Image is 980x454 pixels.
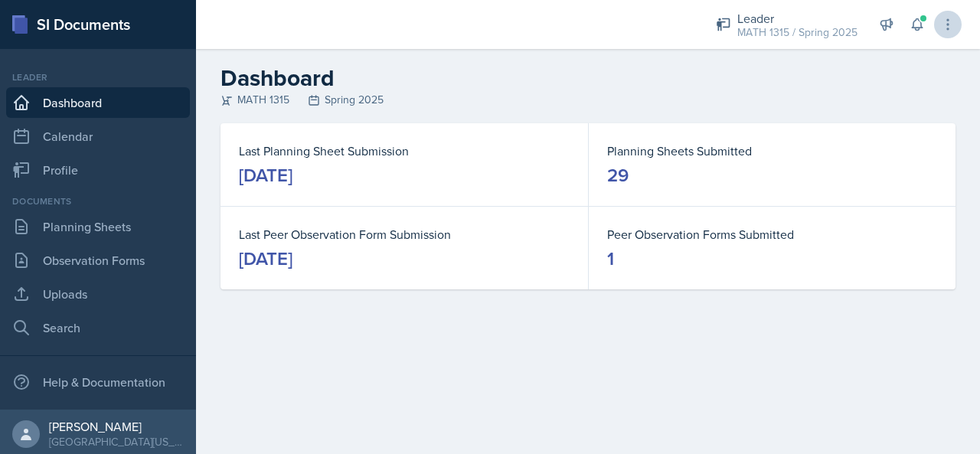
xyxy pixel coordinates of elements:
a: Uploads [6,279,190,309]
dt: Last Peer Observation Form Submission [239,225,570,243]
div: [DATE] [239,247,292,271]
div: Help & Documentation [6,367,190,397]
div: 1 [607,247,614,271]
a: Profile [6,155,190,185]
dt: Last Planning Sheet Submission [239,142,570,160]
h2: Dashboard [220,64,955,92]
div: Leader [737,9,857,28]
div: Documents [6,194,190,208]
a: Planning Sheets [6,211,190,242]
div: Leader [6,70,190,84]
div: MATH 1315 Spring 2025 [220,92,955,108]
dt: Peer Observation Forms Submitted [607,225,937,243]
div: MATH 1315 / Spring 2025 [737,24,857,41]
a: Search [6,312,190,343]
dt: Planning Sheets Submitted [607,142,937,160]
a: Calendar [6,121,190,152]
a: Observation Forms [6,245,190,276]
div: [PERSON_NAME] [49,419,184,434]
div: 29 [607,163,629,188]
div: [DATE] [239,163,292,188]
div: [GEOGRAPHIC_DATA][US_STATE] [49,434,184,449]
a: Dashboard [6,87,190,118]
